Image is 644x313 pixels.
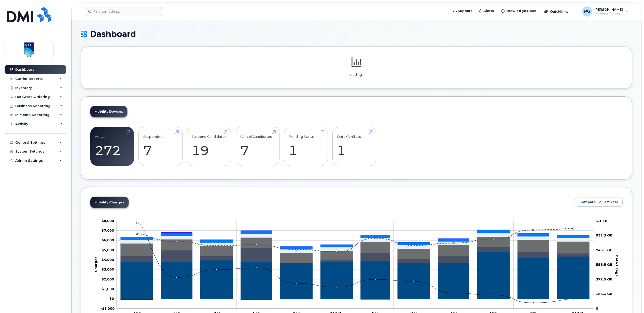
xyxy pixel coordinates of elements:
[596,219,608,223] tspan: 1.1 TB
[102,258,114,262] g: $0
[102,238,114,242] tspan: $6,000
[596,306,598,310] tspan: 0
[101,306,115,310] g: $0
[121,230,589,249] g: GST
[95,130,129,163] a: Active 272
[102,248,114,252] g: $0
[121,237,589,263] g: Data
[102,219,114,223] g: $0
[102,277,114,281] tspan: $2,000
[596,292,612,296] tspan: 186.3 GB
[101,306,115,310] tspan: -$1,000
[102,248,114,252] tspan: $5,000
[575,198,623,207] button: Compare To Last Year
[102,228,114,232] g: $0
[121,230,589,300] g: Credits
[596,277,612,281] tspan: 372.5 GB
[94,257,98,272] tspan: Charges
[102,258,114,262] tspan: $4,000
[90,197,129,208] a: Mobility Charges
[615,255,619,277] tspan: Data Usage
[102,287,114,291] g: $0
[81,29,632,38] h1: Dashboard
[102,267,114,272] g: $0
[102,238,114,242] g: $0
[102,267,114,272] tspan: $3,000
[90,72,623,77] p: Loading...
[102,219,114,223] tspan: $8,000
[121,233,589,253] g: Features
[102,228,114,232] tspan: $7,000
[596,248,612,252] tspan: 745.1 GB
[240,130,275,163] a: Cancel Candidates 7
[192,130,227,163] a: Suspend Candidates 19
[596,233,612,237] tspan: 931.3 GB
[579,200,618,204] span: Compare To Last Year
[121,247,589,263] g: Roaming
[102,277,114,281] g: $0
[90,106,127,117] a: Mobility Devices
[121,252,589,299] g: Rate Plan
[596,263,612,267] tspan: 558.8 GB
[109,297,114,301] tspan: $0
[143,130,178,163] a: Suspended 7
[337,130,371,163] a: Data Conflicts 1
[102,287,114,291] tspan: $1,000
[289,130,323,163] a: Pending Status 1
